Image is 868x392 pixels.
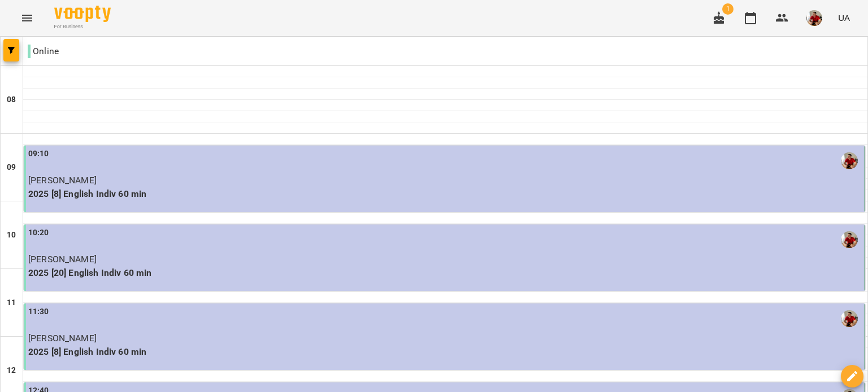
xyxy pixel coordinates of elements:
[54,6,111,22] img: Voopty Logo
[806,10,822,26] img: 2f467ba34f6bcc94da8486c15015e9d3.jpg
[14,5,41,32] button: Menu
[28,45,59,58] p: Online
[7,364,16,377] h6: 12
[7,297,16,309] h6: 11
[28,306,49,318] label: 11:30
[54,23,111,30] span: For Business
[834,7,854,28] button: UA
[841,152,858,169] img: Баргель Олег Романович (а)
[28,266,862,280] p: 2025 [20] English Indiv 60 min
[841,310,858,327] img: Баргель Олег Романович (а)
[28,333,97,343] span: [PERSON_NAME]
[838,12,850,24] span: UA
[28,175,97,186] span: [PERSON_NAME]
[7,94,16,106] h6: 08
[722,3,734,15] span: 1
[7,229,16,241] h6: 10
[7,161,16,174] h6: 09
[28,148,49,160] label: 09:10
[28,227,49,239] label: 10:20
[28,254,97,265] span: [PERSON_NAME]
[841,231,858,248] img: Баргель Олег Романович (а)
[28,345,862,359] p: 2025 [8] English Indiv 60 min
[28,187,862,201] p: 2025 [8] English Indiv 60 min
